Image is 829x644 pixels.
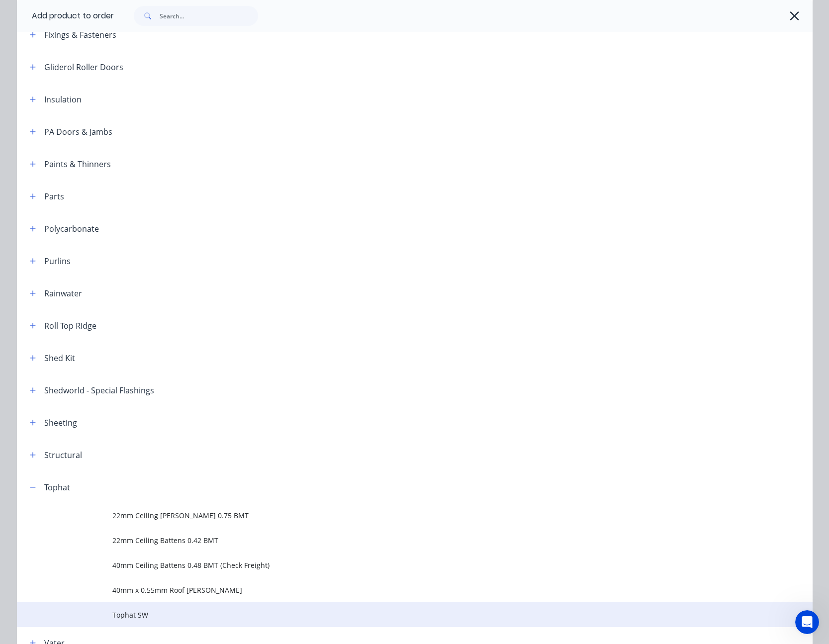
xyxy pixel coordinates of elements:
div: Shed Kit [44,352,75,364]
div: Fixings & Fasteners [44,29,116,41]
div: Polycarbonate [44,223,99,235]
div: Tophat [44,481,70,493]
div: Structural [44,449,82,461]
span: 22mm Ceiling Battens 0.42 BMT [112,535,672,546]
span: 40mm x 0.55mm Roof [PERSON_NAME] [112,585,672,595]
div: PA Doors & Jambs [44,126,112,138]
div: Insulation [44,93,82,105]
div: Shedworld - Special Flashings [44,384,154,396]
div: Purlins [44,255,71,267]
span: Tophat SW [112,610,672,620]
div: Parts [44,190,64,202]
div: Roll Top Ridge [44,320,96,332]
input: Search... [160,6,258,26]
span: 40mm Ceiling Battens 0.48 BMT (Check Freight) [112,560,672,570]
div: Paints & Thinners [44,158,111,170]
div: Gliderol Roller Doors [44,61,123,73]
div: Sheeting [44,417,77,429]
iframe: Intercom live chat [795,610,819,634]
div: Rainwater [44,287,82,299]
span: 22mm Ceiling [PERSON_NAME] 0.75 BMT [112,510,672,521]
